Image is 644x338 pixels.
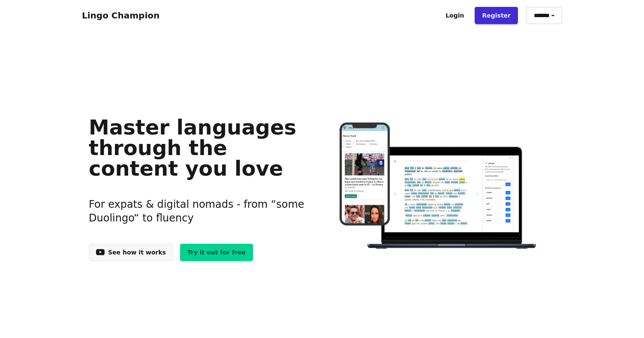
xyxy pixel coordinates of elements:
[89,117,309,179] h1: Master languages through the content you love
[438,7,471,24] a: Login
[89,187,309,235] h3: For expats & digital nomads - from “some Duolingo“ to fluency
[475,7,518,24] a: Register
[89,244,173,261] a: See how it works
[82,10,159,21] a: Lingo Champion
[180,244,253,261] a: Try it out for free
[322,123,555,251] img: Learn languages online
